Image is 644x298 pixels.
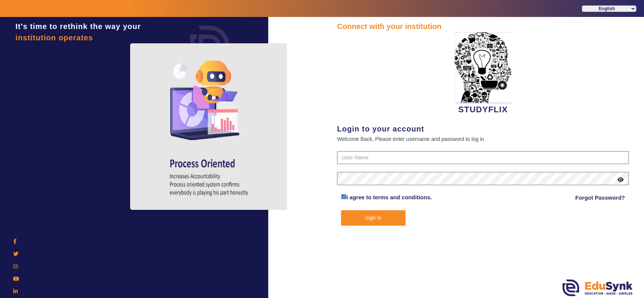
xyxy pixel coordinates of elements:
div: Welcome Back, Please enter username and password to log in [337,134,629,144]
div: Login to your account [337,123,629,134]
span: It's time to rethink the way your [15,22,141,31]
div: Connect with your institution [337,21,629,32]
span: institution operates [15,34,93,42]
img: login.png [181,17,238,73]
a: Forgot Password? [575,193,625,202]
img: 2da83ddf-6089-4dce-a9e2-416746467bdd [455,32,511,103]
img: edusynk.png [563,280,633,296]
img: login4.png [130,43,289,210]
a: I agree to terms and conditions. [346,194,432,200]
input: User Name [337,151,629,165]
button: Sign In [341,210,406,226]
div: STUDYFLIX [337,32,629,116]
